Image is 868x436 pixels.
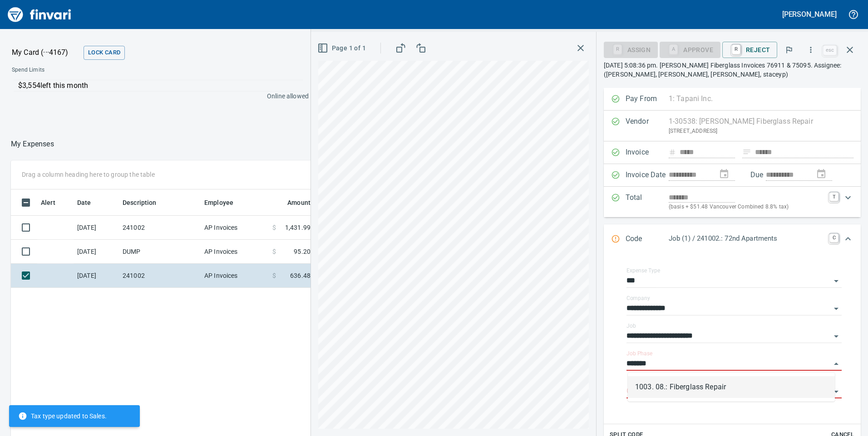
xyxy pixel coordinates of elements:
span: Page 1 of 1 [319,43,366,54]
p: My Expenses [11,139,54,150]
a: C [829,233,838,242]
span: Amount [287,197,311,208]
td: DUMP [119,240,201,264]
p: Online allowed [5,92,309,101]
span: Tax type updated to Sales. [18,412,107,421]
span: Alert [41,197,67,208]
span: Amount [276,197,311,208]
span: Close invoice [821,39,861,61]
span: Description [123,197,168,208]
p: Code [626,233,669,245]
label: Job [626,323,636,329]
p: Drag a column heading here to group the table [22,170,155,179]
td: [DATE] [74,240,119,264]
span: 95.20 [294,247,311,256]
button: Open [830,302,843,315]
td: 241002 [119,264,201,288]
p: Total [626,192,669,212]
button: Flag [779,40,799,60]
button: Open [830,385,843,398]
a: R [732,44,740,54]
td: AP Invoices [201,240,269,264]
span: Date [77,197,103,208]
button: RReject [722,42,777,58]
span: Employee [204,197,245,208]
td: [DATE] [74,216,119,240]
li: 1003. 08.: Fiberglass Repair [628,376,835,398]
label: Company [626,296,650,301]
span: Alert [41,197,55,208]
span: Lock Card [88,48,120,58]
a: T [829,192,838,201]
td: [DATE] [74,264,119,288]
button: Page 1 of 1 [316,40,370,57]
p: [DATE] 5:08:36 pm. [PERSON_NAME] Fiberglass Invoices 76911 & 75095. Assignee: ([PERSON_NAME], [PE... [604,61,861,79]
span: Description [123,197,157,208]
td: AP Invoices [201,264,269,288]
p: Job (1) / 241002.: 72nd Apartments [669,233,824,244]
td: 241002 [119,216,201,240]
span: 1,431.99 [285,223,311,232]
p: My Card (···4167) [12,47,80,58]
span: $ [272,223,276,232]
button: Lock Card [84,46,125,60]
span: $ [272,271,276,280]
div: Expand [604,224,861,254]
button: [PERSON_NAME] [780,7,839,21]
div: Assign [604,45,658,53]
p: $3,554 left this month [18,80,303,91]
label: Job Phase [626,351,652,356]
button: Close [830,358,843,370]
span: Date [77,197,91,208]
nav: breadcrumb [11,139,54,150]
button: More [801,40,821,60]
img: Finvari [5,4,74,25]
button: Open [830,330,843,343]
td: AP Invoices [201,216,269,240]
a: esc [823,45,837,55]
p: (basis + $51.48 Vancouver Combined 8.8% tax) [669,203,824,212]
h5: [PERSON_NAME] [782,10,837,19]
label: Expense Type [626,268,660,273]
span: $ [272,247,276,256]
span: 636.48 [290,271,311,280]
div: Expand [604,187,861,217]
div: Job Phase required [660,45,720,53]
span: Spend Limits [12,66,176,75]
button: Open [830,275,843,287]
span: Reject [730,42,770,58]
span: Employee [204,197,233,208]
